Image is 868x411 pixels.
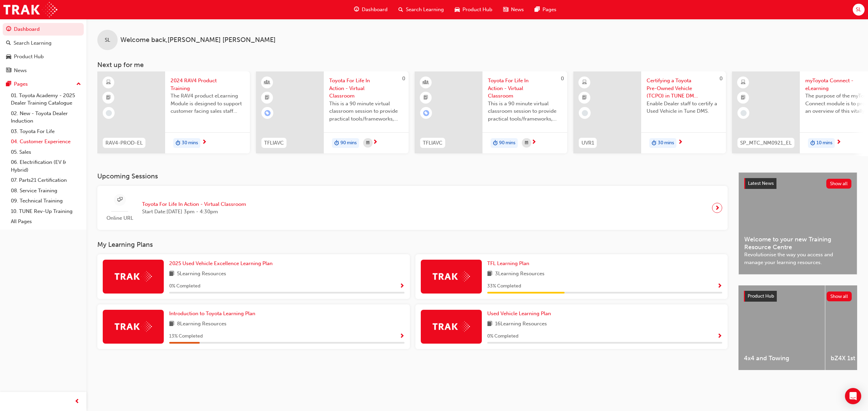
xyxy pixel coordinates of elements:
[366,139,370,147] span: calendar-icon
[182,139,198,147] span: 30 mins
[169,260,273,266] span: 2025 Used Vehicle Excellence Learning Plan
[14,67,27,74] div: News
[487,260,532,267] a: TFL Learning Plan
[8,216,84,227] a: All Pages
[393,3,449,17] a: search-iconSearch Learning
[3,22,84,78] button: DashboardSearch LearningProduct HubNews
[265,78,270,87] span: learningResourceType_INSTRUCTOR_LED-icon
[399,282,405,290] button: Show Progress
[142,200,246,208] span: Toyota For Life In Action - Virtual Classroom
[177,270,226,278] span: 5 Learning Resources
[105,36,110,44] span: SL
[3,78,84,90] button: Pages
[741,78,746,87] span: learningResourceType_ELEARNING-icon
[6,68,11,74] span: news-icon
[573,71,726,153] a: 0UVR1Certifying a Toyota Pre-Owned Vehicle (TCPO) in TUNE DMS e-Learning ModuleEnable Dealer staf...
[76,80,81,89] span: up-icon
[14,39,52,47] div: Search Learning
[340,139,357,147] span: 90 mins
[6,26,11,33] span: guage-icon
[816,139,832,147] span: 10 mins
[399,283,405,289] span: Show Progress
[738,172,857,275] a: Latest NewsShow allWelcome to your new Training Resource CentreRevolutionise the way you access a...
[256,71,409,153] a: 0TFLIAVCToyota For Life In Action - Virtual ClassroomThis is a 90 minute virtual classroom sessio...
[529,3,562,17] a: pages-iconPages
[744,251,851,266] span: Revolutionise the way you access and manage your learning resources.
[8,90,84,108] a: 01. Toyota Academy - 2025 Dealer Training Catalogue
[103,214,137,222] span: Online URL
[449,3,498,17] a: car-iconProduct Hub
[582,78,587,87] span: learningResourceType_ELEARNING-icon
[511,6,524,14] span: News
[3,50,84,63] a: Product Hub
[647,77,721,100] span: Certifying a Toyota Pre-Owned Vehicle (TCPO) in TUNE DMS e-Learning Module
[8,147,84,157] a: 05. Sales
[3,2,57,17] img: Trak
[415,71,567,153] a: 0TFLIAVCToyota For Life In Action - Virtual ClassroomThis is a 90 minute virtual classroom sessio...
[399,332,405,341] button: Show Progress
[582,110,588,116] span: learningRecordVerb_NONE-icon
[3,64,84,77] a: News
[105,139,143,147] span: RAV4-PROD-EL
[169,260,275,267] a: 2025 Used Vehicle Excellence Learning Plan
[487,310,551,317] span: Used Vehicle Learning Plan
[3,37,84,49] a: Search Learning
[3,23,84,36] a: Dashboard
[647,100,721,115] span: Enable Dealer staff to certify a Used Vehicle in Tune DMS.
[531,139,536,146] span: next-icon
[810,139,815,148] span: duration-icon
[652,139,656,148] span: duration-icon
[8,196,84,206] a: 09. Technical Training
[177,320,226,328] span: 8 Learning Resources
[744,354,820,362] span: 4x4 and Towing
[748,180,774,186] span: Latest News
[402,75,405,82] span: 0
[8,136,84,147] a: 04. Customer Experience
[717,283,722,289] span: Show Progress
[423,110,429,116] span: learningRecordVerb_ENROLL-icon
[8,157,84,175] a: 06. Electrification (EV & Hybrid)
[86,61,868,69] h3: Next up for me
[488,77,562,100] span: Toyota For Life In Action - Virtual Classroom
[264,110,271,116] span: learningRecordVerb_ENROLL-icon
[853,4,865,16] button: SL
[169,310,255,317] span: Introduction to Toyota Learning Plan
[265,93,270,102] span: booktick-icon
[171,77,244,92] span: 2024 RAV4 Product Training
[117,196,122,204] span: sessionType_ONLINE_URL-icon
[120,36,276,44] span: Welcome back , [PERSON_NAME] [PERSON_NAME]
[581,139,594,147] span: UVR1
[488,100,562,123] span: This is a 90 minute virtual classroom session to provide practical tools/frameworks, behaviours a...
[738,285,825,370] a: 4x4 and Towing
[169,270,174,278] span: book-icon
[719,75,723,82] span: 0
[741,110,747,116] span: learningRecordVerb_NONE-icon
[433,271,470,282] img: Trak
[6,54,11,60] span: car-icon
[97,172,728,180] h3: Upcoming Sessions
[106,93,111,102] span: booktick-icon
[856,6,861,14] span: SL
[503,5,508,14] span: news-icon
[740,139,792,147] span: SP_MTC_NM0921_EL
[542,6,556,14] span: Pages
[487,310,554,318] a: Used Vehicle Learning Plan
[748,293,774,299] span: Product Hub
[423,93,428,102] span: booktick-icon
[836,139,841,146] span: next-icon
[582,93,587,102] span: booktick-icon
[354,5,359,14] span: guage-icon
[6,81,11,87] span: pages-icon
[97,71,250,153] a: RAV4-PROD-EL2024 RAV4 Product TrainingThe RAV4 product eLearning Module is designed to support cu...
[14,53,44,61] div: Product Hub
[329,77,403,100] span: Toyota For Life In Action - Virtual Classroom
[406,6,444,14] span: Search Learning
[423,139,442,147] span: TFLIAVC
[423,78,428,87] span: learningResourceType_INSTRUCTOR_LED-icon
[169,332,203,340] span: 13 % Completed
[525,139,528,147] span: calendar-icon
[487,320,492,328] span: book-icon
[362,6,388,14] span: Dashboard
[561,75,564,82] span: 0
